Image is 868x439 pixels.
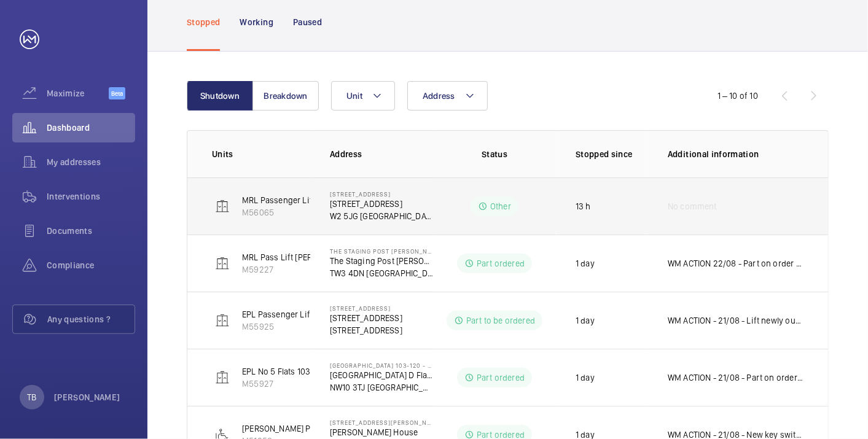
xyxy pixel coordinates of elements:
p: MRL Passenger Lift SELE [242,194,335,206]
p: Part ordered [477,371,525,384]
button: Shutdown [187,81,253,111]
p: Additional information [668,148,803,160]
p: [STREET_ADDRESS] [330,190,433,198]
p: EPL No 5 Flats 103-120 Blk D [242,365,348,378]
p: TW3 4DN [GEOGRAPHIC_DATA] [330,267,433,279]
p: W2 5JG [GEOGRAPHIC_DATA] [330,210,433,222]
p: [PERSON_NAME] House [330,426,433,438]
span: Dashboard [47,122,135,134]
button: Breakdown [252,81,319,111]
span: No comment [668,200,717,212]
span: My addresses [47,156,135,168]
p: WM ACTION - 21/08 - Lift newly out of warranty, no car guide shoes. Sourcing parts [668,314,803,327]
p: 13 h [576,200,591,212]
p: Part to be ordered [466,314,535,327]
p: EPL Passenger Lift [242,308,313,321]
p: The Staging Post [PERSON_NAME] Court [330,255,433,267]
p: NW10 3TJ [GEOGRAPHIC_DATA] [330,381,433,394]
p: [STREET_ADDRESS] [330,324,402,336]
p: Part ordered [477,257,525,270]
p: [STREET_ADDRESS][PERSON_NAME] [330,419,433,426]
span: Compliance [47,259,135,271]
p: [STREET_ADDRESS] [330,305,402,312]
p: MRL Pass Lift [PERSON_NAME] [242,251,357,263]
p: The Staging Post [PERSON_NAME] Court [330,247,433,255]
p: Stopped since [576,148,648,160]
img: elevator.svg [215,199,230,214]
p: 1 day [576,371,595,384]
p: Units [212,148,310,160]
span: Any questions ? [47,313,135,325]
img: elevator.svg [215,313,230,328]
p: Stopped [187,16,220,28]
p: [PERSON_NAME] Platform Lift [242,422,353,435]
img: elevator.svg [215,370,230,385]
img: elevator.svg [215,256,230,271]
span: Maximize [47,87,109,99]
p: [PERSON_NAME] [54,391,120,403]
p: Paused [293,16,322,28]
p: Address [330,148,433,160]
button: Unit [331,81,395,111]
span: Address [423,91,455,101]
span: Unit [346,91,362,101]
span: Interventions [47,190,135,203]
p: Status [442,148,547,160]
p: M59227 [242,263,357,276]
p: [STREET_ADDRESS] [330,198,433,210]
button: Address [407,81,488,111]
div: 1 – 10 of 10 [717,90,758,102]
p: [GEOGRAPHIC_DATA] 103-120 - High Risk Building [330,362,433,369]
p: [STREET_ADDRESS] [330,312,402,324]
p: M55925 [242,321,313,333]
p: TB [27,391,36,403]
p: M55927 [242,378,348,390]
p: 1 day [576,314,595,327]
p: WM ACTION 22/08 - Part on order ETA TBC. WM ACTION - 21/08 - Car door contact required, sourcing eta [668,257,803,270]
p: M56065 [242,206,335,219]
span: Documents [47,225,135,237]
p: WM ACTION - 21/08 - Part on order ETA TBC [668,371,803,384]
p: [GEOGRAPHIC_DATA] D Flats 103-120 [330,369,433,381]
p: Working [240,16,273,28]
span: Beta [109,87,125,99]
p: 1 day [576,257,595,270]
p: Other [490,200,511,212]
